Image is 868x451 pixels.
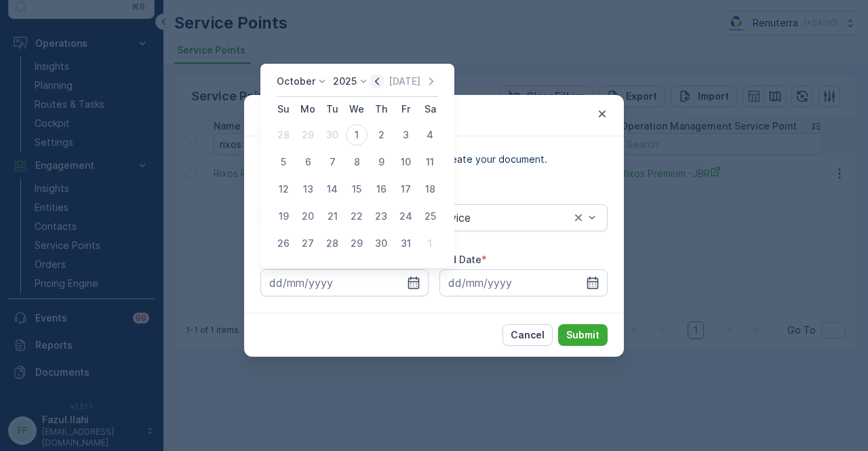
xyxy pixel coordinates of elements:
div: 19 [273,205,294,227]
div: 16 [370,178,392,200]
div: 11 [419,151,441,173]
div: 1 [346,124,368,146]
button: Cancel [502,324,553,346]
div: 22 [346,205,368,227]
p: Cancel [511,328,545,342]
div: 7 [321,151,343,173]
div: 13 [297,178,319,200]
button: Submit [558,324,608,346]
p: [DATE] [389,75,420,88]
th: Tuesday [320,97,344,121]
div: 31 [395,233,416,254]
th: Thursday [369,97,393,121]
th: Wednesday [344,97,369,121]
p: October [277,75,315,88]
label: End Date [439,254,481,265]
div: 21 [321,205,343,227]
div: 12 [273,178,294,200]
th: Monday [296,97,320,121]
div: 3 [395,124,416,146]
div: 23 [370,205,392,227]
div: 2 [370,124,392,146]
div: 20 [297,205,319,227]
input: dd/mm/yyyy [439,269,608,296]
div: 9 [370,151,392,173]
div: 6 [297,151,319,173]
div: 18 [419,178,441,200]
div: 29 [297,124,319,146]
th: Saturday [418,97,442,121]
div: 27 [297,233,319,254]
div: 24 [395,205,416,227]
div: 25 [419,205,441,227]
div: 28 [273,124,294,146]
div: 5 [273,151,294,173]
div: 14 [321,178,343,200]
div: 26 [273,233,294,254]
div: 4 [419,124,441,146]
th: Sunday [271,97,296,121]
p: Submit [566,328,599,342]
div: 8 [346,151,368,173]
th: Friday [393,97,418,121]
input: dd/mm/yyyy [260,269,429,296]
div: 29 [346,233,368,254]
div: 1 [419,233,441,254]
div: 15 [346,178,368,200]
div: 30 [370,233,392,254]
div: 30 [321,124,343,146]
div: 28 [321,233,343,254]
p: 2025 [333,75,357,88]
div: 10 [395,151,416,173]
div: 17 [395,178,416,200]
